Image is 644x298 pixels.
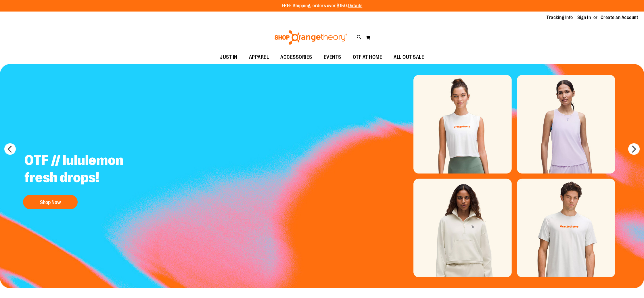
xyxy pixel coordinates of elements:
span: ALL OUT SALE [394,51,424,64]
a: Tracking Info [547,14,573,21]
span: JUST IN [220,51,237,64]
p: FREE Shipping, orders over $150. [282,3,363,9]
button: next [628,143,640,155]
button: prev [4,143,16,155]
span: ACCESSORIES [280,51,312,64]
button: Shop Now [23,195,78,209]
img: Shop Orangetheory [274,30,348,45]
a: Create an Account [601,14,639,21]
span: APPAREL [249,51,269,64]
a: Sign In [577,14,591,21]
a: Details [348,3,363,8]
span: OTF AT HOME [353,51,382,64]
h2: OTF // lululemon fresh drops! [20,147,163,192]
span: EVENTS [324,51,341,64]
a: OTF // lululemon fresh drops! Shop Now [20,147,163,212]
